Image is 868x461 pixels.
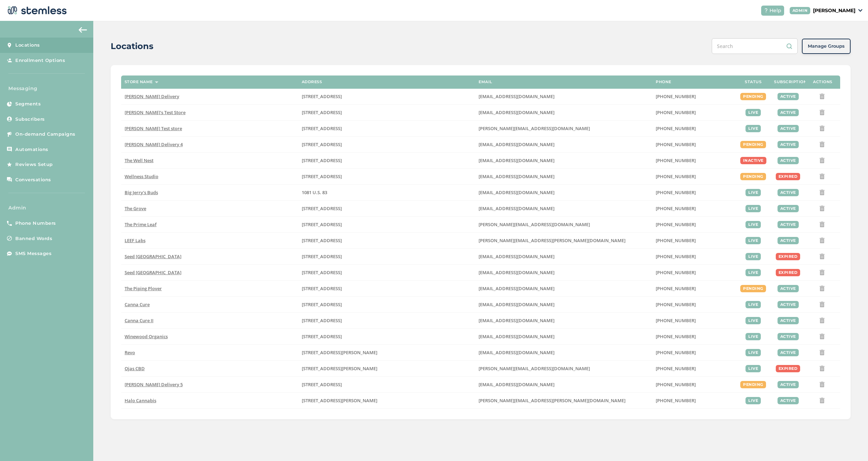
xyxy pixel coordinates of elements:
span: Manage Groups [808,43,845,50]
span: On-demand Campaigns [15,131,76,138]
span: Help [770,7,781,14]
h2: Locations [111,40,153,53]
span: Subscribers [15,116,45,123]
p: [PERSON_NAME] [813,7,855,14]
span: SMS Messages [15,250,52,257]
img: logo-dark-0685b13c.svg [6,3,67,17]
span: Reviews Setup [15,161,53,168]
span: Conversations [15,176,51,183]
span: Automations [15,146,48,153]
img: icon-arrow-back-accent-c549486e.svg [79,27,87,33]
span: Locations [15,42,40,49]
input: Search [712,38,798,54]
span: Banned Words [15,235,52,242]
img: icon-help-white-03924b79.svg [764,8,768,13]
button: Manage Groups [802,39,851,54]
span: Phone Numbers [15,220,56,227]
span: Segments [15,101,41,108]
div: ADMIN [790,7,811,14]
span: Enrollment Options [15,57,65,64]
img: icon_down-arrow-small-66adaf34.svg [858,9,862,12]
